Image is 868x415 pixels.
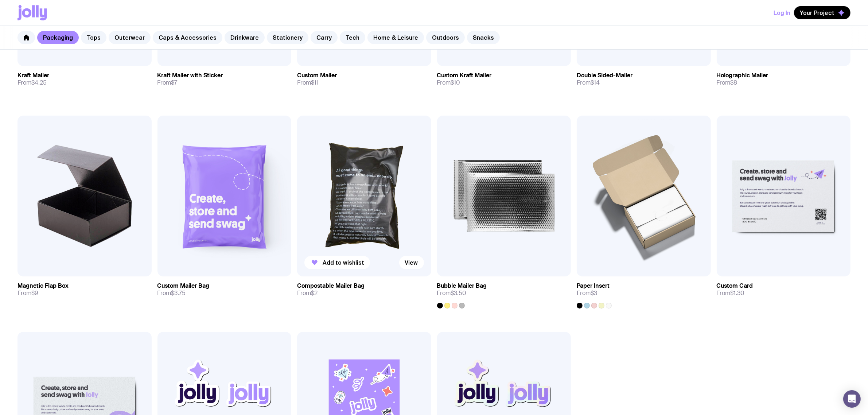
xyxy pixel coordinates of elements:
[717,282,753,290] h3: Custom Card
[843,390,861,408] div: Open Intercom Messenger
[426,31,465,44] a: Outdoors
[297,276,431,303] a: Compostable Mailer BagFrom$2
[731,289,745,297] span: $1.30
[157,72,223,79] h3: Kraft Mailer with Sticker
[311,31,338,44] a: Carry
[399,256,424,269] a: View
[267,31,308,44] a: Stationery
[577,72,632,79] h3: Double Sided-Mailer
[297,79,319,86] span: From
[17,282,69,290] h3: Magnetic Flap Box
[171,79,178,86] span: $7
[794,6,851,19] button: Your Project
[577,276,711,309] a: Paper InsertFrom$3
[81,31,106,44] a: Tops
[171,289,186,297] span: $3.75
[467,31,500,44] a: Snacks
[577,66,711,92] a: Double Sided-MailerFrom$14
[17,66,152,92] a: Kraft MailerFrom$4.25
[717,290,745,297] span: From
[17,290,38,297] span: From
[31,289,38,297] span: $9
[577,290,597,297] span: From
[800,9,834,16] span: Your Project
[304,256,370,269] button: Add to wishlist
[31,79,47,86] span: $4.25
[157,79,178,86] span: From
[731,79,737,86] span: $8
[225,31,265,44] a: Drinkware
[17,72,49,79] h3: Kraft Mailer
[17,276,152,303] a: Magnetic Flap BoxFrom$9
[157,282,210,290] h3: Custom Mailer Bag
[37,31,79,44] a: Packaging
[717,79,737,86] span: From
[157,290,186,297] span: From
[437,290,467,297] span: From
[717,72,768,79] h3: Holographic Mailer
[157,276,292,303] a: Custom Mailer BagFrom$3.75
[717,276,851,303] a: Custom CardFrom$1.30
[157,66,292,92] a: Kraft Mailer with StickerFrom$7
[340,31,365,44] a: Tech
[437,66,571,92] a: Custom Kraft MailerFrom$10
[311,79,319,86] span: $11
[297,282,365,290] h3: Compostable Mailer Bag
[577,282,610,290] h3: Paper Insert
[437,72,492,79] h3: Custom Kraft Mailer
[717,66,851,92] a: Holographic MailerFrom$8
[451,79,460,86] span: $10
[774,6,790,19] button: Log In
[311,289,318,297] span: $2
[577,79,600,86] span: From
[437,282,487,290] h3: Bubble Mailer Bag
[297,290,318,297] span: From
[109,31,151,44] a: Outerwear
[17,79,47,86] span: From
[297,72,337,79] h3: Custom Mailer
[367,31,424,44] a: Home & Leisure
[451,289,467,297] span: $3.50
[297,66,431,92] a: Custom MailerFrom$11
[437,79,460,86] span: From
[323,259,364,266] span: Add to wishlist
[591,79,600,86] span: $14
[153,31,222,44] a: Caps & Accessories
[591,289,597,297] span: $3
[437,276,571,309] a: Bubble Mailer BagFrom$3.50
